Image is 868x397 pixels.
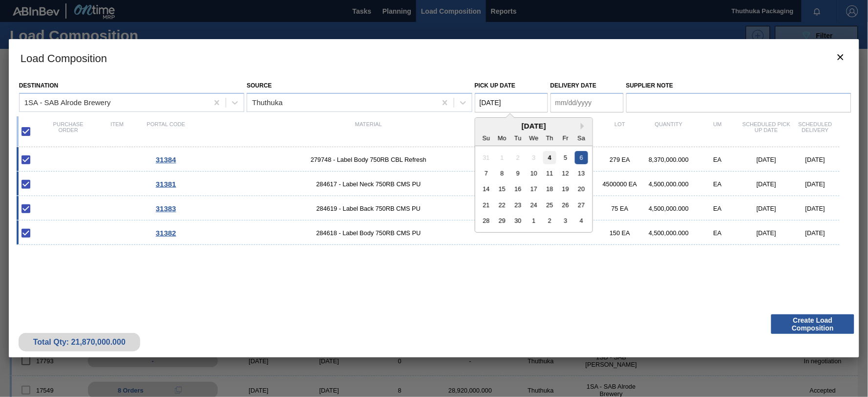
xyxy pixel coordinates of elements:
[595,180,644,188] div: 4500000 EA
[559,131,572,144] div: Fr
[475,122,593,130] div: [DATE]
[559,198,572,212] div: Choose Friday, September 26th, 2025
[644,229,693,237] div: 4,500,000.000
[693,180,742,188] div: EA
[575,151,588,164] div: Choose Saturday, September 6th, 2025
[644,180,693,188] div: 4,500,000.000
[550,93,624,112] input: mm/dd/yyyy
[559,151,572,164] div: Choose Friday, September 5th, 2025
[156,180,176,188] span: 31381
[527,151,540,164] div: Not available Wednesday, September 3rd, 2025
[44,121,93,142] div: Purchase order
[495,198,508,212] div: Choose Monday, September 22nd, 2025
[478,150,589,229] div: month 2025-09
[475,93,548,112] input: mm/dd/yyyy
[156,229,176,237] span: 31382
[543,131,556,144] div: Th
[480,198,493,212] div: Choose Sunday, September 21st, 2025
[142,180,191,188] div: Go to Order
[693,156,742,163] div: EA
[644,156,693,163] div: 8,370,000.000
[247,82,272,89] label: Source
[511,167,525,180] div: Choose Tuesday, September 9th, 2025
[693,205,742,212] div: EA
[495,151,508,164] div: Not available Monday, September 1st, 2025
[575,198,588,212] div: Choose Saturday, September 27th, 2025
[480,131,493,144] div: Su
[791,121,840,142] div: Scheduled Delivery
[93,121,142,142] div: Item
[191,156,547,163] span: 279748 - Label Body 750RB CBL Refresh
[693,229,742,237] div: EA
[595,156,644,163] div: 279 EA
[543,151,556,164] div: Choose Thursday, September 4th, 2025
[142,229,191,237] div: Go to Order
[142,204,191,213] div: Go to Order
[527,214,540,227] div: Choose Wednesday, October 1st, 2025
[480,151,493,164] div: Not available Sunday, August 31st, 2025
[156,204,176,213] span: 31383
[511,131,525,144] div: Tu
[595,205,644,212] div: 75 EA
[9,39,859,76] h3: Load Composition
[644,121,693,142] div: Quantity
[575,182,588,196] div: Choose Saturday, September 20th, 2025
[742,180,791,188] div: [DATE]
[527,182,540,196] div: Choose Wednesday, September 17th, 2025
[191,205,547,212] span: 284619 - Label Back 750RB CMS PU
[595,121,644,142] div: Lot
[480,182,493,196] div: Choose Sunday, September 14th, 2025
[575,167,588,180] div: Choose Saturday, September 13th, 2025
[495,182,508,196] div: Choose Monday, September 15th, 2025
[595,229,644,237] div: 150 EA
[511,182,525,196] div: Choose Tuesday, September 16th, 2025
[791,156,840,163] div: [DATE]
[543,182,556,196] div: Choose Thursday, September 18th, 2025
[791,205,840,212] div: [DATE]
[742,156,791,163] div: [DATE]
[693,121,742,142] div: UM
[252,98,283,107] div: Thuthuka
[527,198,540,212] div: Choose Wednesday, September 24th, 2025
[495,131,508,144] div: Mo
[191,229,547,237] span: 284618 - Label Body 750RB CMS PU
[742,229,791,237] div: [DATE]
[644,205,693,212] div: 4,500,000.000
[191,121,547,142] div: Material
[24,98,111,107] div: 1SA - SAB Alrode Brewery
[543,214,556,227] div: Choose Thursday, October 2nd, 2025
[511,151,525,164] div: Not available Tuesday, September 2nd, 2025
[581,123,588,130] button: Next Month
[559,182,572,196] div: Choose Friday, September 19th, 2025
[742,121,791,142] div: Scheduled Pick up Date
[480,167,493,180] div: Choose Sunday, September 7th, 2025
[791,180,840,188] div: [DATE]
[559,214,572,227] div: Choose Friday, October 3rd, 2025
[19,82,58,89] label: Destination
[495,167,508,180] div: Choose Monday, September 8th, 2025
[559,167,572,180] div: Choose Friday, September 12th, 2025
[575,214,588,227] div: Choose Saturday, October 4th, 2025
[495,214,508,227] div: Choose Monday, September 29th, 2025
[550,82,596,89] label: Delivery Date
[527,167,540,180] div: Choose Wednesday, September 10th, 2025
[475,82,516,89] label: Pick up Date
[26,338,133,347] div: Total Qty: 21,870,000.000
[191,180,547,188] span: 284617 - Label Neck 750RB CMS PU
[791,229,840,237] div: [DATE]
[543,167,556,180] div: Choose Thursday, September 11th, 2025
[511,198,525,212] div: Choose Tuesday, September 23rd, 2025
[142,155,191,164] div: Go to Order
[527,131,540,144] div: We
[142,121,191,142] div: Portal code
[511,214,525,227] div: Choose Tuesday, September 30th, 2025
[742,205,791,212] div: [DATE]
[626,79,851,93] label: Supplier Note
[156,155,176,164] span: 31384
[480,214,493,227] div: Choose Sunday, September 28th, 2025
[543,198,556,212] div: Choose Thursday, September 25th, 2025
[771,314,854,334] button: Create Load Composition
[575,131,588,144] div: Sa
